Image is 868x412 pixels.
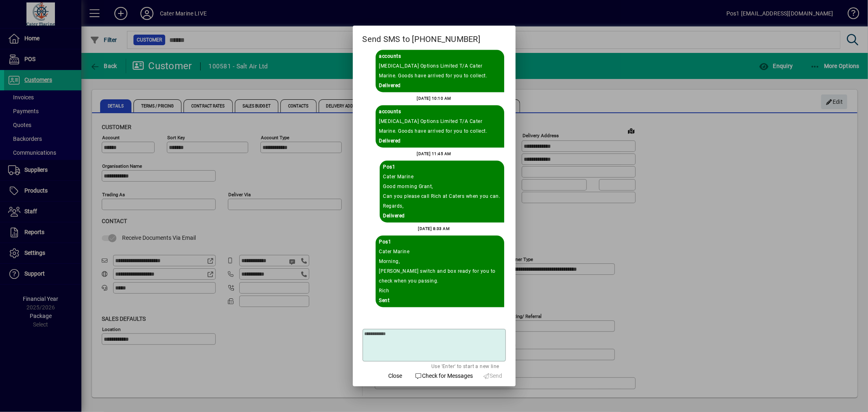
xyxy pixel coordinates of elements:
div: Delivered [379,81,501,91]
button: Close [383,368,409,383]
div: Sent By [379,107,501,117]
span: Check for Messages [415,372,473,380]
div: Cater Marine Morning, [PERSON_NAME] switch and box ready for you to check when you passing. Rich [379,247,501,296]
div: [MEDICAL_DATA] Options Limited T/A Cater Marine. Goods have arrived for you to collect. [379,117,501,136]
div: Sent By [383,162,501,172]
div: Sent By [379,52,501,61]
mat-hint: Use 'Enter' to start a new line [431,362,499,370]
div: [DATE] 11:45 AM [417,149,451,159]
div: [MEDICAL_DATA] Options Limited T/A Cater Marine. Goods have arrived for you to collect. [379,61,501,81]
div: Delivered [379,136,501,146]
div: [DATE] 8:33 AM [418,224,450,234]
span: Close [389,372,402,380]
button: Check for Messages [412,368,477,383]
div: Delivered [383,211,501,221]
div: Cater Marine Good morning Grant, Can you please call Rich at Caters when you can. Regards, [383,172,501,211]
h2: Send SMS to [PHONE_NUMBER] [353,26,516,49]
div: Sent [379,296,501,306]
div: Sent By [379,237,501,247]
div: [DATE] 10:10 AM [417,94,451,104]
